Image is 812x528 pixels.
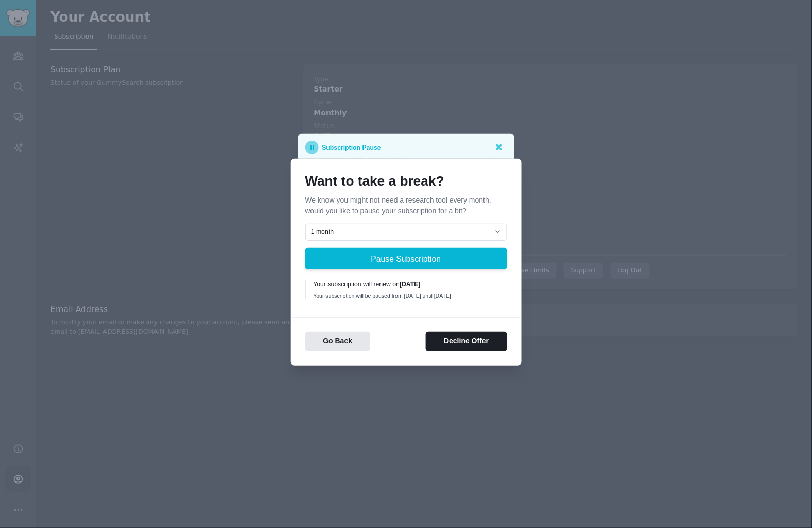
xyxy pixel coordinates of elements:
h1: Want to take a break? [305,173,507,190]
button: Go Back [305,332,371,352]
b: [DATE] [400,281,421,288]
p: Subscription Pause [322,141,381,154]
div: Your subscription will be paused from [DATE] until [DATE] [314,292,500,299]
div: Your subscription will renew on [314,280,500,289]
p: We know you might not need a research tool every month, would you like to pause your subscription... [305,195,507,216]
button: Pause Subscription [305,248,507,269]
button: Decline Offer [426,332,507,352]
